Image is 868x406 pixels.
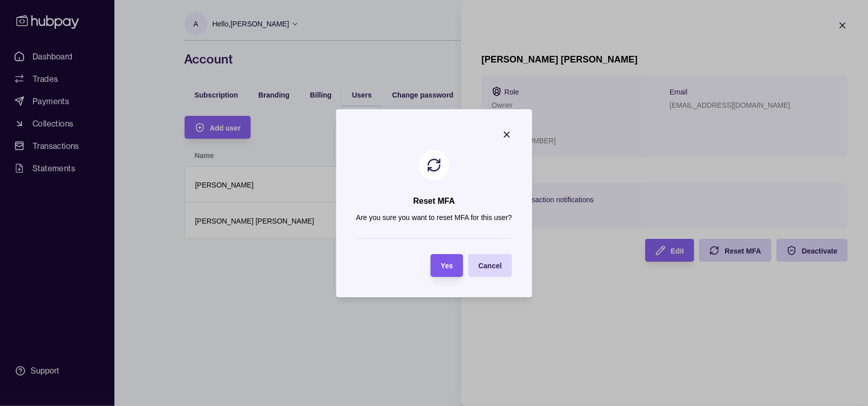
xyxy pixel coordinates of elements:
[441,262,453,270] span: Yes
[478,262,502,270] span: Cancel
[413,196,455,207] h2: Reset MFA
[431,254,463,277] button: Yes
[468,254,512,277] button: Cancel
[356,212,512,223] p: Are you sure you want to reset MFA for this user?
